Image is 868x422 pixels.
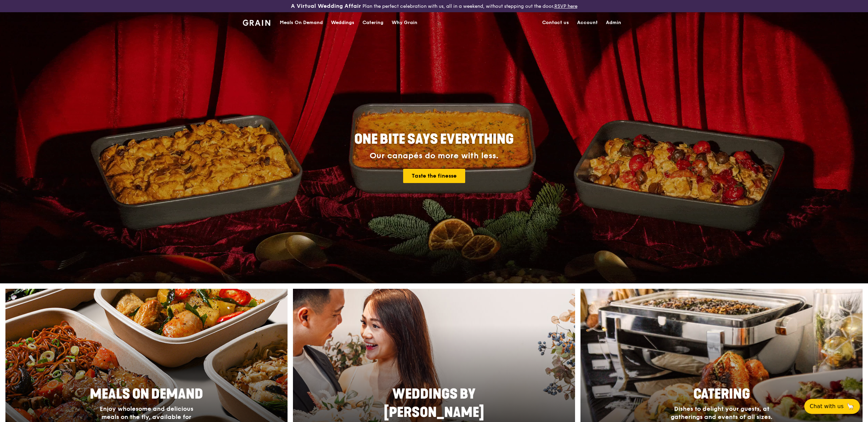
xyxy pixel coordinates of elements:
a: Contact us [538,13,573,33]
h3: A Virtual Wedding Affair [291,3,361,9]
span: Chat with us [810,402,844,410]
span: Catering [693,386,750,402]
span: Dishes to delight your guests, at gatherings and events of all sizes. [671,405,772,421]
a: GrainGrain [243,12,270,32]
a: Taste the finesse [403,169,465,183]
div: Catering [362,13,383,33]
span: 🦙 [846,402,854,410]
a: RSVP here [554,3,577,9]
div: Why Grain [392,13,417,33]
div: Plan the perfect celebration with us, all in a weekend, without stepping out the door. [239,3,629,9]
button: Chat with us🦙 [804,399,860,414]
a: Account [573,13,602,33]
img: Grain [243,20,270,26]
a: Why Grain [388,13,421,33]
a: Weddings [327,13,358,33]
span: ONE BITE SAYS EVERYTHING [354,131,514,147]
span: Meals On Demand [90,386,203,402]
a: Catering [358,13,388,33]
div: Meals On Demand [280,13,323,33]
a: Admin [602,13,625,33]
div: Weddings [331,13,354,33]
span: Weddings by [PERSON_NAME] [384,386,484,421]
div: Our canapés do more with less. [312,151,556,161]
